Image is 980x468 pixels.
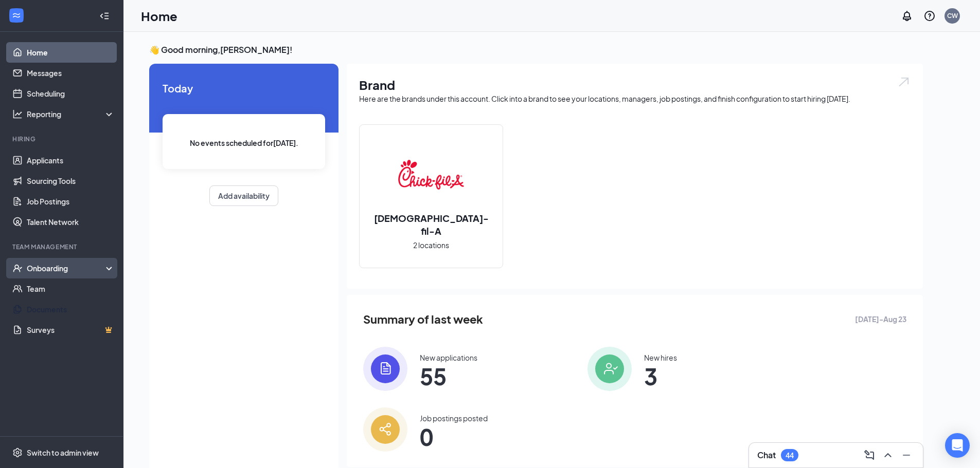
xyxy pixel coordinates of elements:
div: Hiring [12,135,113,143]
h3: 👋 Good morning, [PERSON_NAME] ! [149,44,923,55]
button: ChevronUp [880,447,896,463]
button: Minimize [898,447,915,463]
span: 3 [644,367,677,385]
svg: Settings [12,447,23,458]
img: icon [587,347,632,391]
img: icon [363,407,407,452]
svg: Collapse [99,11,110,21]
img: open.6027fd2a22e1237b5b06.svg [897,76,911,88]
div: Job postings posted [420,413,488,423]
svg: QuestionInfo [923,10,936,22]
h3: Chat [757,450,776,461]
svg: UserCheck [12,263,23,273]
span: No events scheduled for [DATE] . [190,137,298,148]
img: icon [363,347,407,391]
svg: ChevronUp [882,449,894,461]
div: New hires [644,352,677,363]
h1: Brand [359,76,911,93]
div: Here are the brands under this account. Click into a brand to see your locations, managers, job p... [359,93,911,104]
span: Today [163,80,325,96]
a: Messages [27,63,115,83]
div: Switch to admin view [27,447,99,458]
div: Team Management [12,242,113,251]
span: 2 locations [413,239,449,251]
span: 0 [420,427,488,446]
a: Job Postings [27,191,115,212]
div: Open Intercom Messenger [945,433,970,458]
a: Team [27,278,115,299]
button: ComposeMessage [861,447,878,463]
a: Scheduling [27,83,115,104]
img: Chick-fil-A [398,142,464,208]
a: Applicants [27,150,115,171]
button: Add availability [209,185,278,206]
div: CW [947,11,958,20]
svg: Analysis [12,109,23,119]
a: Documents [27,299,115,320]
h1: Home [141,7,177,25]
svg: ComposeMessage [863,449,876,461]
a: Home [27,42,115,63]
div: New applications [420,352,477,363]
a: Talent Network [27,212,115,232]
div: Reporting [27,109,115,119]
span: [DATE] - Aug 23 [855,313,906,325]
div: Onboarding [27,263,106,273]
svg: Minimize [900,449,913,461]
span: 55 [420,367,477,385]
a: SurveysCrown [27,320,115,340]
a: Sourcing Tools [27,171,115,191]
span: Summary of last week [363,310,483,328]
div: 44 [786,451,794,460]
svg: WorkstreamLogo [11,10,22,21]
h2: [DEMOGRAPHIC_DATA]-fil-A [360,212,503,237]
svg: Notifications [901,10,913,22]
